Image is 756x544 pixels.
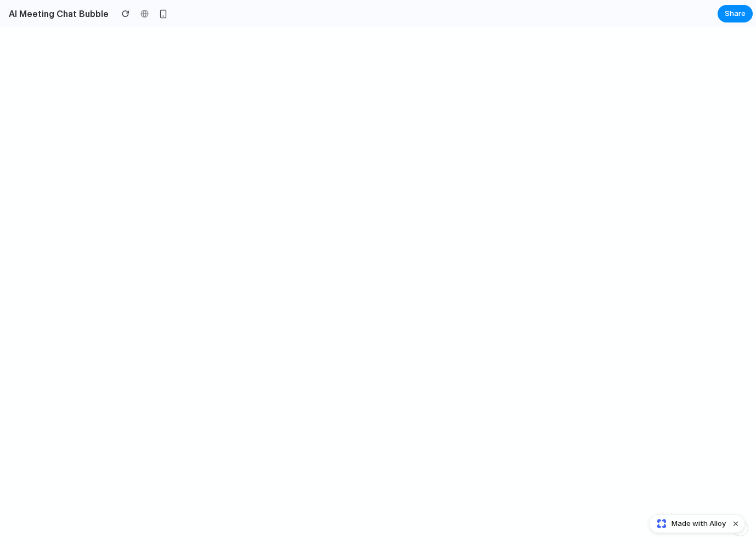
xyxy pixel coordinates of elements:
a: Made with Alloy [650,518,727,529]
button: Dismiss watermark [729,517,742,530]
span: Made with Alloy [672,518,726,529]
span: Share [725,8,746,19]
button: Share [718,5,753,22]
h2: AI Meeting Chat Bubble [4,7,109,20]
